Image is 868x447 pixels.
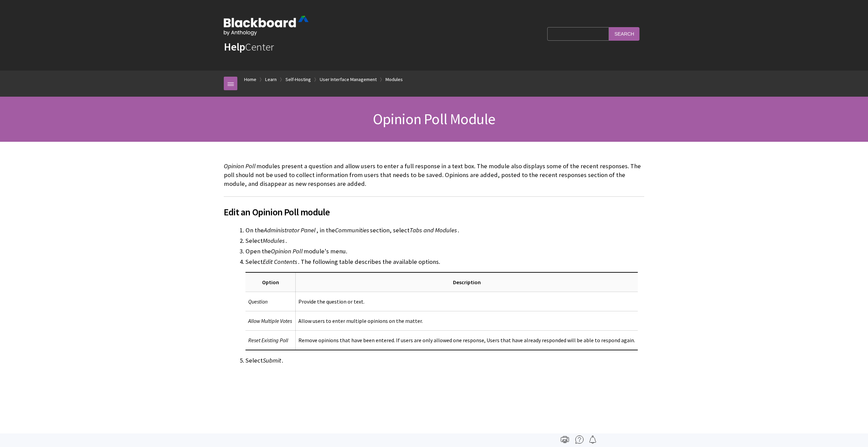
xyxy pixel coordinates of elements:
[575,435,584,444] img: More help
[263,258,297,266] span: Edit Contents
[561,435,569,444] img: Print
[245,236,644,246] li: Select .
[245,226,644,235] li: On the , in the section, select .
[263,237,285,245] span: Modules
[271,247,303,255] span: Opinion Poll
[224,40,274,54] a: HelpCenter
[224,196,644,219] h2: Edit an Opinion Poll module
[248,317,292,324] span: Allow Multiple Votes
[609,27,639,40] input: Search
[224,162,256,170] span: Opinion Poll
[285,75,311,84] a: Self-Hosting
[245,247,644,256] li: Open the module's menu.
[296,311,638,330] td: Allow users to enter multiple opinions on the matter.
[224,40,245,54] strong: Help
[244,75,256,84] a: Home
[589,435,597,444] img: Follow this page
[296,292,638,311] td: Provide the question or text.
[224,162,644,189] p: modules present a question and allow users to enter a full response in a text box. The module als...
[296,330,638,350] td: Remove opinions that have been entered. If users are only allowed one response, Users that have a...
[320,75,377,84] a: User Interface Management
[245,257,644,350] li: Select . The following table describes the available options.
[265,75,277,84] a: Learn
[263,356,281,364] span: Submit
[248,298,268,305] span: Question
[386,75,403,84] a: Modules
[245,272,296,292] th: Option
[248,337,288,344] span: Reset Existing Poll
[224,16,309,36] img: Blackboard by Anthology
[264,226,316,234] span: Administrator Panel
[373,110,495,128] span: Opinion Poll Module
[245,356,644,365] li: Select .
[410,226,457,234] span: Tabs and Modules
[335,226,369,234] span: Communities
[296,272,638,292] th: Description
